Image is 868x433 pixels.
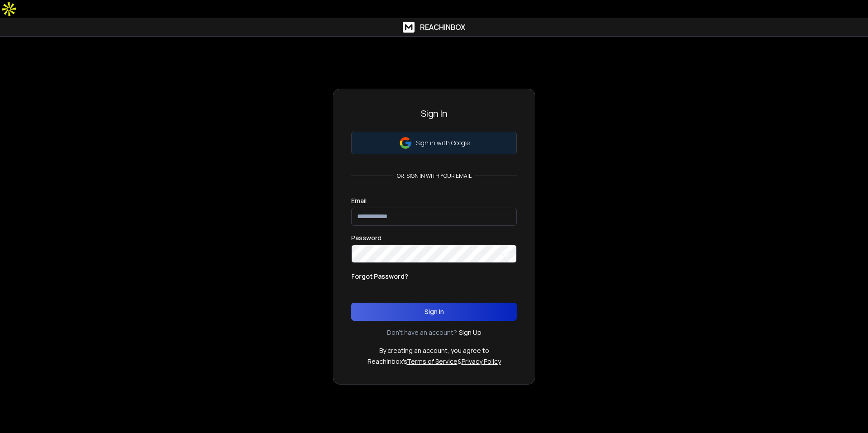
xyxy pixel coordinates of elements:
[407,357,458,366] a: Terms of Service
[368,11,536,32] div: Enable notifications to stay on top of your campaigns with real-time updates on replies.
[332,11,368,47] img: notification icon
[489,47,536,70] button: Enable
[368,357,501,366] p: ReachInbox's &
[351,303,517,321] button: Sign In
[351,235,382,241] label: Password
[387,328,457,337] p: Don't have an account?
[351,107,517,120] h3: Sign In
[459,328,481,337] a: Sign Up
[351,198,367,204] label: Email
[351,132,517,154] button: Sign in with Google
[351,272,408,281] p: Forgot Password?
[393,172,475,180] p: or, sign in with your email
[462,357,501,366] a: Privacy Policy
[416,138,470,148] p: Sign in with Google
[443,47,483,70] button: Later
[379,346,489,355] p: By creating an account, you agree to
